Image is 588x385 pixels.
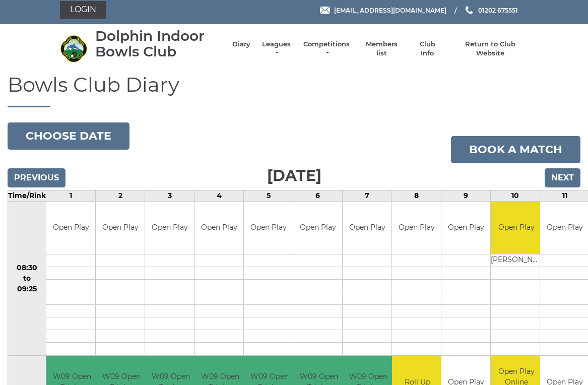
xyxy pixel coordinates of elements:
a: Phone us 01202 675551 [464,6,518,15]
td: 6 [293,190,343,201]
h1: Bowls Club Diary [8,74,580,107]
div: Dolphin Indoor Bowls Club [95,28,222,59]
input: Previous [8,168,66,187]
td: 8 [392,190,441,201]
img: Dolphin Indoor Bowls Club [60,35,88,62]
td: 3 [145,190,194,201]
input: Next [545,168,580,187]
td: 4 [194,190,244,201]
a: Login [60,1,106,19]
a: Email [EMAIL_ADDRESS][DOMAIN_NAME] [320,6,446,15]
a: Club Info [413,40,442,58]
a: Return to Club Website [452,40,528,58]
a: Leagues [260,40,292,58]
button: Choose date [8,122,129,150]
td: Open Play [194,202,243,254]
a: Diary [232,40,250,49]
td: 5 [244,190,293,201]
td: Open Play [343,202,391,254]
td: Time/Rink [8,190,46,201]
td: Open Play [491,202,542,254]
td: 2 [96,190,145,201]
td: Open Play [392,202,441,254]
td: 08:30 to 09:25 [8,201,46,356]
a: Book a match [451,136,580,163]
td: 9 [441,190,491,201]
td: Open Play [46,202,95,254]
td: 10 [491,190,540,201]
td: Open Play [244,202,293,254]
td: 1 [46,190,96,201]
img: Email [320,7,330,14]
td: [PERSON_NAME] [491,254,542,267]
span: 01202 675551 [478,6,518,14]
td: Open Play [293,202,342,254]
a: Competitions [302,40,351,58]
td: Open Play [145,202,194,254]
td: Open Play [96,202,145,254]
td: 7 [343,190,392,201]
td: Open Play [441,202,490,254]
span: [EMAIL_ADDRESS][DOMAIN_NAME] [334,6,446,14]
img: Phone us [466,6,473,14]
a: Members list [361,40,403,58]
